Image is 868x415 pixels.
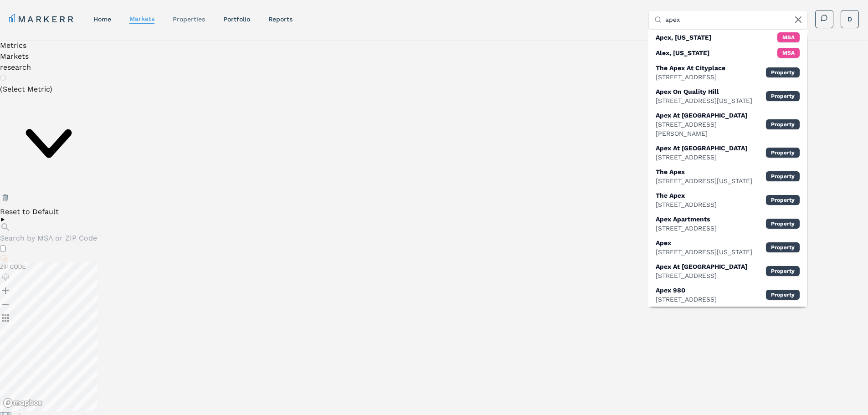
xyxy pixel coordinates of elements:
[656,63,725,72] div: The Apex At Cityplace
[648,212,807,236] div: Property: Apex Apartments
[648,61,807,84] div: Property: The Apex At Cityplace
[648,30,807,45] div: MSA: Apex, North Carolina
[648,236,807,259] div: Property: Apex
[777,48,800,58] div: MSA
[656,33,711,42] div: Apex, [US_STATE]
[656,262,747,271] div: Apex At [GEOGRAPHIC_DATA]
[766,67,800,77] div: Property
[656,286,717,295] div: Apex 980
[841,10,859,28] button: D
[766,119,800,129] div: Property
[766,290,800,300] div: Property
[656,238,752,247] div: Apex
[656,295,717,304] div: [STREET_ADDRESS]
[656,191,717,200] div: The Apex
[766,242,800,252] div: Property
[766,148,800,158] div: Property
[656,224,717,233] div: [STREET_ADDRESS]
[656,215,717,224] div: Apex Apartments
[648,283,807,307] div: Property: Apex 980
[656,48,709,57] div: Alex, [US_STATE]
[129,15,154,22] a: markets
[766,219,800,229] div: Property
[665,10,802,29] input: Search by MSA, ZIP, Property Name, or Address
[268,15,293,23] a: reports
[766,266,800,276] div: Property
[648,141,807,164] div: Property: Apex At Midtown
[847,15,852,24] span: D
[656,271,747,280] div: [STREET_ADDRESS]
[3,398,43,408] a: Mapbox logo
[648,259,807,283] div: Property: Apex At Verona
[656,96,752,105] div: [STREET_ADDRESS][US_STATE]
[656,167,752,176] div: The Apex
[648,84,807,108] div: Property: Apex On Quality Hill
[648,164,807,188] div: Property: The Apex
[766,91,800,101] div: Property
[656,176,752,185] div: [STREET_ADDRESS][US_STATE]
[656,111,766,120] div: Apex At [GEOGRAPHIC_DATA]
[656,143,747,153] div: Apex At [GEOGRAPHIC_DATA]
[9,13,75,26] a: MARKERR
[656,153,747,162] div: [STREET_ADDRESS]
[766,195,800,205] div: Property
[648,108,807,141] div: Property: Apex At Twin Creek
[656,247,752,256] div: [STREET_ADDRESS][US_STATE]
[656,87,752,96] div: Apex On Quality Hill
[656,200,717,209] div: [STREET_ADDRESS]
[93,15,111,23] a: home
[656,72,725,82] div: [STREET_ADDRESS]
[223,15,250,23] a: Portfolio
[648,45,807,61] div: MSA: Alex, Oklahoma
[777,32,800,42] div: MSA
[648,30,807,307] div: Suggestions
[648,188,807,212] div: Property: The Apex
[656,120,766,138] div: [STREET_ADDRESS][PERSON_NAME]
[766,171,800,181] div: Property
[173,15,205,23] a: properties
